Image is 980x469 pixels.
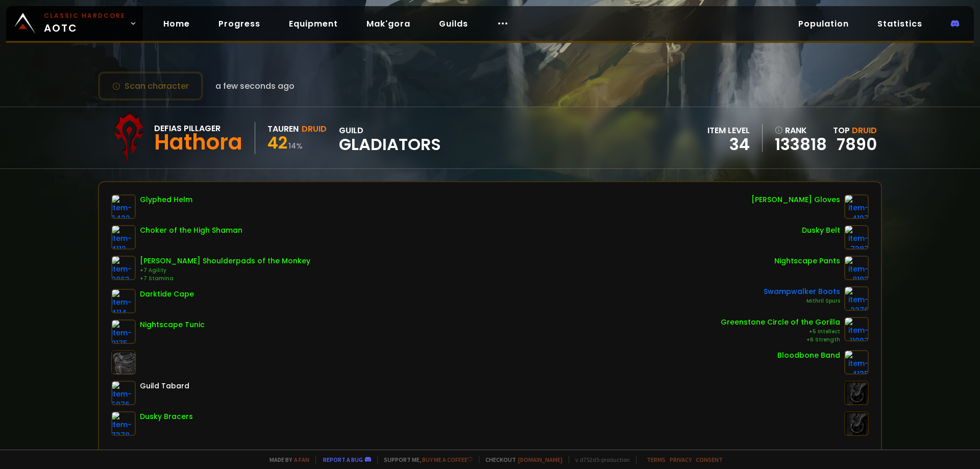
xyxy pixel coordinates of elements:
[44,11,126,36] span: AOTC
[844,225,869,250] img: item-7387
[140,225,242,236] div: Choker of the High Shaman
[210,13,268,34] a: Progress
[323,456,363,463] a: Report a bug
[844,194,869,219] img: item-4107
[774,256,840,266] div: Nightscape Pants
[155,13,198,34] a: Home
[721,336,840,344] div: +6 Strength
[140,266,310,275] div: +7 Agility
[111,411,136,436] img: item-7378
[837,133,877,156] a: 7890
[140,275,310,283] div: +7 Stamina
[647,456,666,463] a: Terms
[111,256,136,280] img: item-9863
[844,286,869,311] img: item-2276
[670,456,692,463] a: Privacy
[111,319,136,344] img: item-8175
[696,456,723,463] a: Consent
[111,225,136,250] img: item-4112
[844,256,869,280] img: item-8193
[140,194,192,205] div: Glyphed Helm
[479,456,562,463] span: Checkout
[140,289,194,300] div: Darktide Cape
[707,137,750,152] div: 34
[111,381,136,405] img: item-5976
[288,141,303,151] small: 14 %
[302,122,327,135] div: Druid
[6,6,143,41] a: Classic HardcoreAOTC
[802,225,840,236] div: Dusky Belt
[154,122,242,135] div: Defias Pillager
[721,328,840,336] div: +5 Intellect
[775,137,827,152] a: 133818
[267,122,299,135] div: Tauren
[777,350,840,361] div: Bloodbone Band
[377,456,473,463] span: Support me,
[111,289,136,313] img: item-4114
[844,350,869,375] img: item-4135
[267,131,287,154] span: 42
[852,125,877,136] span: Druid
[764,286,840,297] div: Swampwalker Boots
[358,13,419,34] a: Mak'gora
[263,456,309,463] span: Made by
[764,297,840,305] div: Mithril Spurs
[154,135,242,150] div: Hathora
[518,456,562,463] a: [DOMAIN_NAME]
[98,71,203,101] button: Scan character
[294,456,309,463] a: a fan
[44,11,126,20] small: Classic Hardcore
[140,256,310,266] div: [PERSON_NAME] Shoulderpads of the Monkey
[215,80,295,92] span: a few seconds ago
[140,381,189,391] div: Guild Tabard
[707,124,750,137] div: item level
[339,137,441,152] span: Gladiators
[281,13,346,34] a: Equipment
[775,124,827,137] div: rank
[569,456,630,463] span: v. d752d5 - production
[339,124,441,152] div: guild
[422,456,473,463] a: Buy me a coffee
[833,124,877,137] div: Top
[790,13,857,34] a: Population
[111,194,136,219] img: item-6422
[751,194,840,205] div: [PERSON_NAME] Gloves
[140,319,205,330] div: Nightscape Tunic
[431,13,476,34] a: Guilds
[140,411,193,422] div: Dusky Bracers
[844,317,869,341] img: item-11997
[721,317,840,328] div: Greenstone Circle of the Gorilla
[869,13,930,34] a: Statistics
